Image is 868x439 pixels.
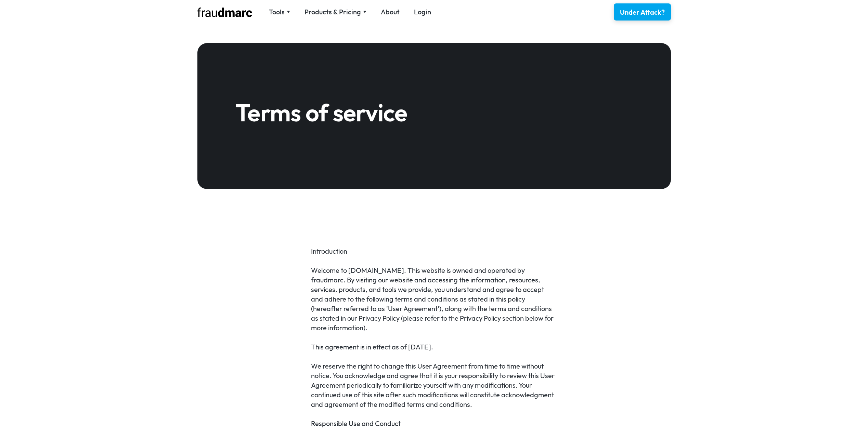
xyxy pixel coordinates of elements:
a: Under Attack? [614,3,671,21]
h1: Terms of service [235,101,633,124]
div: Under Attack? [620,8,665,17]
p: Welcome to [DOMAIN_NAME]. This website is owned and operated by fraudmarc. By visiting our websit... [311,266,557,333]
p: Responsible Use and Conduct [311,419,557,428]
a: About [381,7,400,17]
div: Products & Pricing [305,7,366,17]
div: Products & Pricing [305,7,361,17]
a: Login [414,7,431,17]
p: This agreement is in effect as of [DATE]. [311,342,557,352]
p: Introduction [311,247,557,256]
p: We reserve the right to change this User Agreement from time to time without notice. You acknowle... [311,361,557,409]
div: Tools [269,7,290,17]
div: Tools [269,7,285,17]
